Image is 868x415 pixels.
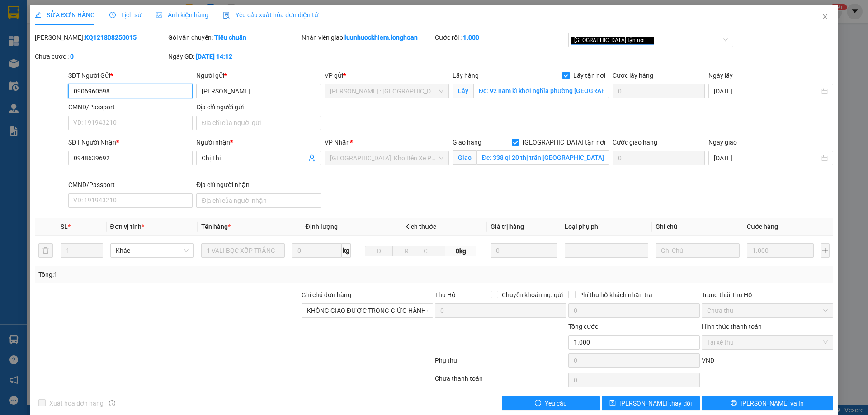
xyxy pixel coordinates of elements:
[613,84,705,98] input: Cước lấy hàng
[325,70,449,80] div: VP gửi
[330,151,443,165] span: Nha Trang: Kho Bến Xe Phía Nam
[519,137,609,147] span: [GEOGRAPHIC_DATA] tận nơi
[420,246,445,256] input: C
[196,193,321,208] input: Địa chỉ của người nhận
[68,70,193,80] div: SĐT Người Gửi
[491,243,558,258] input: 0
[223,11,318,19] span: Yêu cầu xuất hóa đơn điện tử
[434,373,567,389] div: Chưa thanh toán
[46,398,107,408] span: Xuất hóa đơn hàng
[571,37,654,45] span: [GEOGRAPHIC_DATA] tận nơi
[109,12,116,18] span: clock-circle
[613,139,657,146] label: Cước giao hàng
[656,243,739,258] input: Ghi Chú
[453,72,479,79] span: Lấy hàng
[821,243,830,258] button: plus
[434,355,567,371] div: Phụ thu
[70,53,74,60] b: 0
[116,244,189,257] span: Khác
[576,290,656,300] span: Phí thu hộ khách nhận trả
[392,246,420,256] input: R
[646,38,651,42] span: close
[473,84,609,98] input: Lấy tận nơi
[38,243,53,258] button: delete
[38,270,335,280] div: Tổng: 1
[61,223,68,230] span: SL
[168,33,300,42] div: Gói vận chuyển:
[747,243,814,258] input: 0
[196,137,321,147] div: Người nhận
[609,400,616,407] span: save
[156,12,162,18] span: picture
[613,72,653,79] label: Cước lấy hàng
[707,304,828,317] span: Chưa thu
[308,154,316,162] span: user-add
[714,86,819,96] input: Ngày lấy
[435,33,566,42] div: Cước rồi :
[741,398,804,408] span: [PERSON_NAME] và In
[168,51,300,61] div: Ngày GD:
[35,12,41,18] span: edit
[652,218,743,236] th: Ghi chú
[196,180,321,190] div: Địa chỉ người nhận
[731,400,737,407] span: printer
[325,139,350,146] span: VP Nhận
[302,33,433,42] div: Nhân viên giao:
[491,223,524,230] span: Giá trị hàng
[196,53,232,60] b: [DATE] 14:12
[305,223,337,230] span: Định lượng
[156,11,208,19] span: Ảnh kiện hàng
[568,323,598,330] span: Tổng cước
[561,218,652,236] th: Loại phụ phí
[302,303,433,318] input: Ghi chú đơn hàng
[85,34,137,41] b: KQ121808250015
[435,291,456,298] span: Thu Hộ
[821,13,829,20] span: close
[214,34,246,41] b: Tiêu chuẩn
[344,34,418,41] b: luunhuockhiem.longhoan
[708,72,733,79] label: Ngày lấy
[747,223,778,230] span: Cước hàng
[342,243,351,258] span: kg
[453,84,473,98] span: Lấy
[35,51,166,61] div: Chưa cước :
[476,150,609,165] input: Giao tận nơi
[223,12,230,19] img: icon
[613,151,705,165] input: Cước giao hàng
[445,246,476,256] span: 0kg
[702,357,714,364] span: VND
[68,102,193,112] div: CMND/Passport
[453,139,481,146] span: Giao hàng
[35,11,95,19] span: SỬA ĐƠN HÀNG
[405,223,436,230] span: Kích thước
[453,150,476,165] span: Giao
[109,11,142,19] span: Lịch sử
[196,116,321,130] input: Địa chỉ của người gửi
[545,398,567,408] span: Yêu cầu
[201,223,231,230] span: Tên hàng
[812,5,838,30] button: Close
[196,70,321,80] div: Người gửi
[302,291,351,298] label: Ghi chú đơn hàng
[619,398,692,408] span: [PERSON_NAME] thay đổi
[35,33,166,42] div: [PERSON_NAME]:
[110,223,144,230] span: Đơn vị tính
[602,396,700,410] button: save[PERSON_NAME] thay đổi
[702,290,833,300] div: Trạng thái Thu Hộ
[502,396,600,410] button: exclamation-circleYêu cầu
[463,34,479,41] b: 1.000
[498,290,566,300] span: Chuyển khoản ng. gửi
[707,336,828,349] span: Tài xế thu
[535,400,541,407] span: exclamation-circle
[714,153,819,163] input: Ngày giao
[570,70,609,80] span: Lấy tận nơi
[330,84,443,98] span: Hồ Chí Minh : Kho Quận 12
[68,137,193,147] div: SĐT Người Nhận
[68,180,193,190] div: CMND/Passport
[201,243,285,258] input: VD: Bàn, Ghế
[702,396,833,410] button: printer[PERSON_NAME] và In
[708,139,737,146] label: Ngày giao
[196,102,321,112] div: Địa chỉ người gửi
[109,400,115,406] span: info-circle
[365,246,393,256] input: D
